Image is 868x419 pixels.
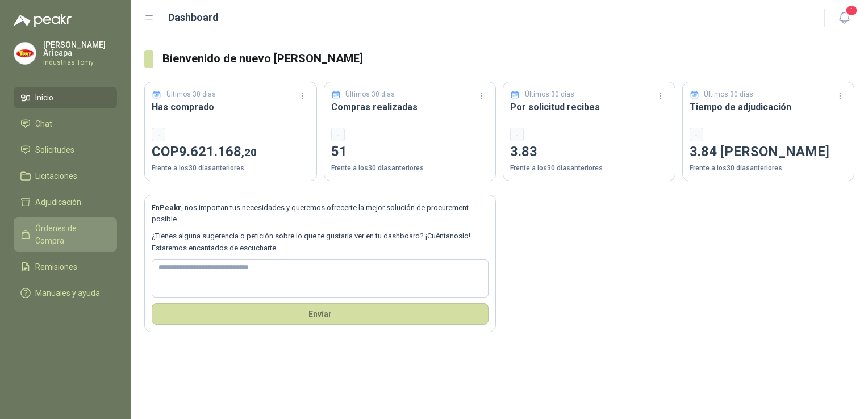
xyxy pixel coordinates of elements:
[35,170,77,182] span: Licitaciones
[35,118,52,130] span: Chat
[331,100,489,114] h3: Compras realizadas
[152,202,489,225] p: En , nos importan tus necesidades y queremos ofrecerte la mejor solución de procurement posible.
[845,5,858,16] span: 1
[14,217,117,252] a: Órdenes de Compra
[834,8,854,28] button: 1
[14,14,72,27] img: Logo peakr
[162,50,854,68] h3: Bienvenido de nuevo [PERSON_NAME]
[152,231,489,254] p: ¿Tienes alguna sugerencia o petición sobre lo que te gustaría ver en tu dashboard? ¡Cuéntanoslo! ...
[331,128,345,141] div: -
[14,256,117,278] a: Remisiones
[14,282,117,304] a: Manuales y ayuda
[704,89,753,100] p: Últimos 30 días
[331,163,489,174] p: Frente a los 30 días anteriores
[35,144,74,156] span: Solicitudes
[14,191,117,213] a: Adjudicación
[35,196,81,208] span: Adjudicación
[345,89,395,100] p: Últimos 30 días
[510,100,668,114] h3: Por solicitud recibes
[510,128,524,141] div: -
[14,165,117,187] a: Licitaciones
[690,128,703,141] div: -
[35,261,77,273] span: Remisiones
[35,287,100,299] span: Manuales y ayuda
[152,303,489,325] button: Envíar
[14,87,117,108] a: Inicio
[14,113,117,135] a: Chat
[152,141,310,163] p: COP
[510,141,668,163] p: 3.83
[152,100,310,114] h3: Has comprado
[35,222,106,247] span: Órdenes de Compra
[152,163,310,174] p: Frente a los 30 días anteriores
[168,10,219,26] h1: Dashboard
[241,146,257,159] span: ,20
[510,163,668,174] p: Frente a los 30 días anteriores
[35,91,53,104] span: Inicio
[43,41,117,57] p: [PERSON_NAME] Aricapa
[525,89,574,100] p: Últimos 30 días
[14,139,117,161] a: Solicitudes
[331,141,489,163] p: 51
[690,163,848,174] p: Frente a los 30 días anteriores
[166,89,216,100] p: Últimos 30 días
[152,128,165,141] div: -
[160,203,181,212] b: Peakr
[179,144,257,160] span: 9.621.168
[14,43,36,64] img: Company Logo
[43,59,117,66] p: Industrias Tomy
[690,100,848,114] h3: Tiempo de adjudicación
[690,141,848,163] p: 3.84 [PERSON_NAME]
